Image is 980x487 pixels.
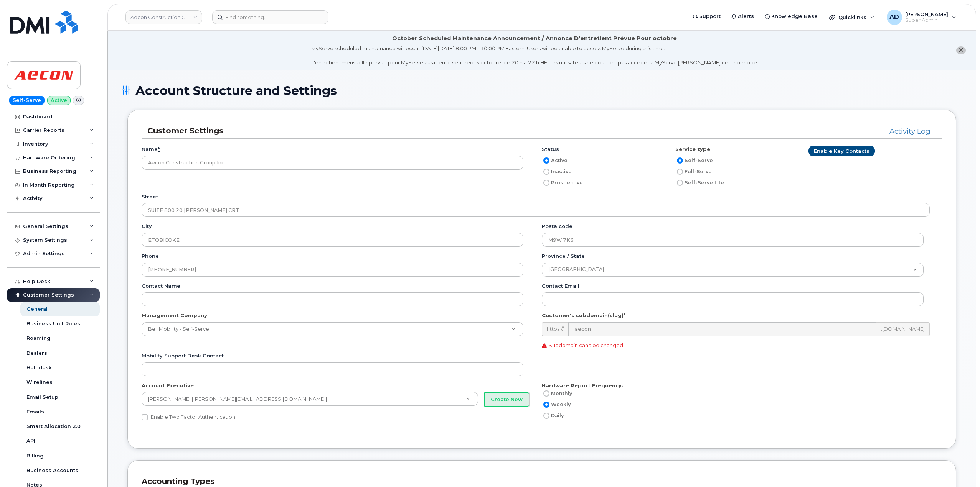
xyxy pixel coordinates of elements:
span: [PERSON_NAME] [[PERSON_NAME][EMAIL_ADDRESS][DOMAIN_NAME]] [148,396,327,402]
label: Management Company [142,312,207,319]
label: Inactive [542,167,572,176]
label: Prospective [542,178,583,187]
div: MyServe scheduled maintenance will occur [DATE][DATE] 8:00 PM - 10:00 PM Eastern. Users will be u... [311,45,758,66]
label: Status [542,146,559,153]
input: Inactive [543,169,549,175]
label: Name [142,146,160,153]
p: Subdomain can't be changed. [542,342,936,349]
input: Enable Two Factor Authentication [142,414,148,420]
label: Postalcode [542,223,572,230]
a: Bell Mobility - Self-Serve [142,322,523,336]
input: Daily [543,413,549,419]
h1: Account Structure and Settings [122,84,962,97]
input: Prospective [543,180,549,186]
label: Province / State [542,253,585,260]
input: Weekly [543,402,549,408]
a: [PERSON_NAME] [[PERSON_NAME][EMAIL_ADDRESS][DOMAIN_NAME]] [142,392,478,406]
abbr: required [158,146,160,152]
input: Self-Serve Lite [677,180,683,186]
label: Account Executive [142,382,194,389]
input: Monthly [543,390,549,397]
a: Enable Key Contacts [808,146,875,156]
label: Self-Serve [675,156,713,165]
button: close notification [956,46,966,54]
label: Contact name [142,282,180,290]
div: October Scheduled Maintenance Announcement / Annonce D'entretient Prévue Pour octobre [392,34,677,43]
h3: Customer Settings [147,126,599,136]
label: Service type [675,146,710,153]
h3: Accounting Types [142,476,936,487]
input: Active [543,157,549,164]
label: Mobility Support Desk Contact [142,352,224,359]
label: Contact email [542,282,579,290]
label: Monthly [542,389,572,398]
div: .[DOMAIN_NAME] [876,322,930,336]
a: Activity Log [889,127,931,136]
label: Street [142,193,158,200]
label: Daily [542,411,564,420]
strong: Hardware Report Frequency: [542,382,623,389]
label: Full-Serve [675,167,712,176]
label: Self-Serve Lite [675,178,724,187]
label: Enable Two Factor Authentication [142,413,235,422]
label: Active [542,156,568,165]
input: Full-Serve [677,169,683,175]
label: Phone [142,253,159,260]
label: City [142,223,152,230]
span: Bell Mobility - Self-Serve [144,325,209,332]
label: Weekly [542,400,571,409]
label: Customer's subdomain(slug)* [542,312,625,319]
input: Self-Serve [677,157,683,164]
div: https:// [542,322,568,336]
button: Create New [484,392,529,407]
